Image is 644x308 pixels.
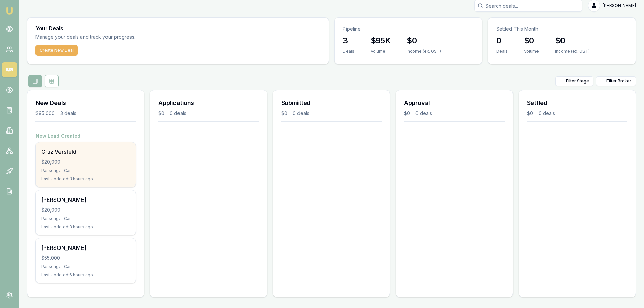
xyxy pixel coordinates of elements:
div: $20,000 [41,207,130,213]
button: Filter Stage [555,76,593,86]
div: 0 deals [170,110,186,117]
div: Last Updated: 3 hours ago [41,176,130,182]
h3: Settled [527,98,627,108]
h3: Your Deals [35,26,320,31]
div: Passenger Car [41,168,130,173]
h3: 3 [343,35,354,46]
div: Volume [371,49,391,54]
button: Create New Deal [35,45,78,56]
div: [PERSON_NAME] [41,244,130,252]
h3: New Deals [35,98,136,108]
div: $0 [527,110,533,117]
div: 0 deals [539,110,555,117]
div: 3 deals [60,110,76,117]
button: Filter Broker [596,76,636,86]
h3: $0 [524,35,539,46]
p: Pipeline [343,26,474,32]
div: Last Updated: 6 hours ago [41,272,130,278]
div: Income (ex. GST) [555,49,590,54]
img: emu-icon-u.png [5,7,14,15]
div: Cruz Versfeld [41,148,130,156]
span: Filter Stage [566,78,589,84]
h3: Approval [404,98,504,108]
h3: 0 [496,35,508,46]
p: Settled This Month [496,26,627,32]
div: Volume [524,49,539,54]
h3: $95K [371,35,391,46]
h3: $0 [555,35,590,46]
p: Manage your deals and track your progress. [35,33,209,41]
div: $95,000 [35,110,55,117]
span: Filter Broker [606,78,631,84]
span: [PERSON_NAME] [603,3,636,8]
div: Last Updated: 3 hours ago [41,224,130,230]
div: Passenger Car [41,264,130,269]
div: [PERSON_NAME] [41,196,130,204]
div: $0 [404,110,410,117]
div: Passenger Car [41,216,130,221]
div: $0 [158,110,164,117]
div: 0 deals [293,110,309,117]
h3: Submitted [281,98,382,108]
div: Income (ex. GST) [407,49,441,54]
h3: $0 [407,35,441,46]
h4: New Lead Created [35,133,136,139]
div: $20,000 [41,159,130,165]
h3: Applications [158,98,259,108]
div: 0 deals [415,110,432,117]
div: $55,000 [41,255,130,261]
div: $0 [281,110,287,117]
div: Deals [496,49,508,54]
div: Deals [343,49,354,54]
